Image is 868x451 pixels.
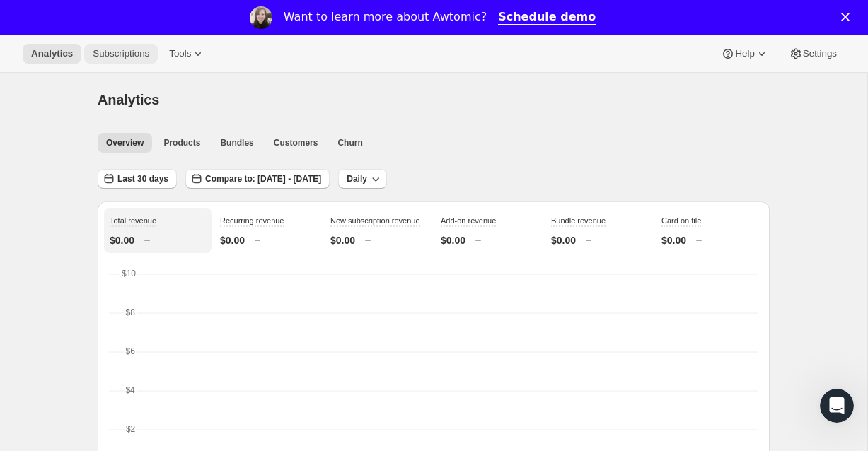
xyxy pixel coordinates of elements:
[31,48,73,59] span: Analytics
[551,216,606,225] span: Bundle revenue
[220,233,245,247] p: $0.00
[780,44,845,64] button: Settings
[250,6,272,29] img: Profile image for Emily
[712,44,777,64] button: Help
[163,137,200,148] span: Products
[161,44,214,64] button: Tools
[106,137,144,148] span: Overview
[84,44,158,64] button: Subscriptions
[125,385,135,395] text: $4
[274,137,318,148] span: Customers
[93,48,149,59] span: Subscriptions
[338,169,387,189] button: Daily
[347,173,367,184] span: Daily
[284,10,487,24] div: Want to learn more about Awtomic?
[126,346,136,356] text: $6
[661,216,701,225] span: Card on file
[98,169,177,189] button: Last 30 days
[205,173,321,184] span: Compare to: [DATE] - [DATE]
[330,233,355,247] p: $0.00
[441,233,465,247] p: $0.00
[220,137,253,148] span: Bundles
[125,307,135,317] text: $8
[110,233,134,247] p: $0.00
[551,233,576,247] p: $0.00
[820,389,854,423] iframe: Intercom live chat
[337,137,362,148] span: Churn
[98,92,159,107] span: Analytics
[126,424,136,434] text: $2
[122,269,136,279] text: $10
[661,233,686,247] p: $0.00
[441,216,496,225] span: Add-on revenue
[23,44,81,64] button: Analytics
[185,169,330,189] button: Compare to: [DATE] - [DATE]
[841,13,855,21] div: Close
[220,216,284,225] span: Recurring revenue
[110,216,156,225] span: Total revenue
[330,216,420,225] span: New subscription revenue
[169,48,191,59] span: Tools
[117,173,168,184] span: Last 30 days
[498,10,596,25] a: Schedule demo
[803,48,837,59] span: Settings
[735,48,754,59] span: Help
